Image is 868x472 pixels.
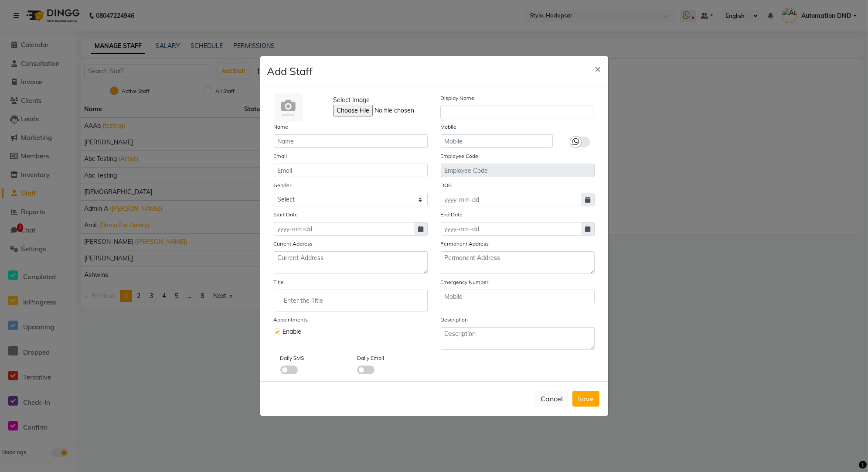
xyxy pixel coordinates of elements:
[274,240,313,248] label: Current Address
[333,105,452,116] input: Select Image
[595,62,601,75] span: ×
[578,394,594,403] span: Save
[274,164,428,177] input: Email
[441,222,582,236] input: yyyy-mm-dd
[274,181,292,189] label: Gender
[274,211,298,219] label: Start Date
[572,391,599,407] button: Save
[278,292,424,309] input: Enter the Title
[440,94,474,102] label: Display Name
[274,93,303,122] img: Cinque Terre
[274,152,287,160] label: Email
[588,56,608,81] button: Close
[441,152,479,160] label: Employee Code
[274,278,284,286] label: Title
[441,164,595,177] input: Employee Code
[441,240,489,248] label: Permanent Address
[274,134,428,148] input: Name
[441,193,582,206] input: yyyy-mm-dd
[274,222,415,236] input: yyyy-mm-dd
[333,96,370,105] span: Select Image
[441,134,553,148] input: Mobile
[280,354,304,362] label: Daily SMS
[441,211,463,219] label: End Date
[441,316,468,324] label: Description
[535,390,569,407] button: Cancel
[267,63,313,79] h4: Add Staff
[441,123,457,131] label: Mobile
[274,123,289,131] label: Name
[357,354,384,362] label: Daily Email
[441,181,452,189] label: DOB
[441,290,595,303] input: Mobile
[283,327,302,336] span: Enable
[441,278,489,286] label: Emergency Number
[274,316,308,324] label: Appointments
